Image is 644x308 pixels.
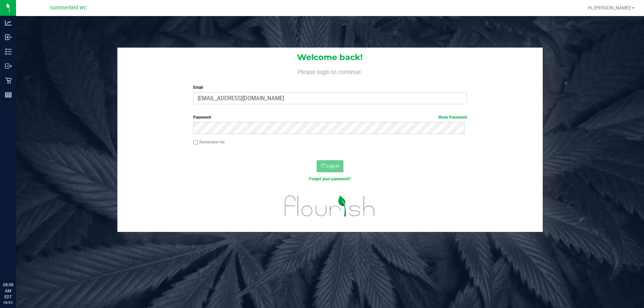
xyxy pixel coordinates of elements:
[193,84,467,90] label: Email
[588,5,631,10] span: Hi, [PERSON_NAME]!
[317,160,343,172] button: Log In
[5,34,12,41] inline-svg: Inbound
[438,115,467,120] a: Show Password
[3,300,13,305] p: 08/25
[5,63,12,69] inline-svg: Outbound
[277,189,383,223] img: flourish_logo.svg
[117,53,543,62] h1: Welcome back!
[5,77,12,84] inline-svg: Retail
[5,48,12,55] inline-svg: Inventory
[193,140,198,145] input: Remember me
[193,115,211,120] span: Password
[50,5,87,11] span: Summerfield WC
[193,139,225,145] label: Remember me
[117,67,543,75] h4: Please login to continue.
[326,163,339,169] span: Log In
[5,91,12,98] inline-svg: Reports
[5,19,12,26] inline-svg: Analytics
[309,177,351,181] a: Forgot your password?
[3,282,13,300] p: 08:08 AM EDT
